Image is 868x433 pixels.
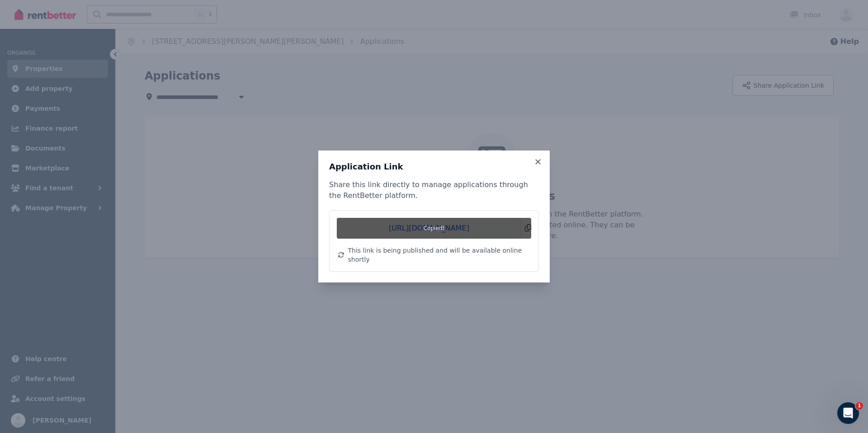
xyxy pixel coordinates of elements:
span: Copied! [337,218,531,239]
button: [URL][DOMAIN_NAME]Copied! [337,218,531,239]
span: This link is being published and will be available online shortly [348,246,531,264]
iframe: Intercom live chat [837,402,859,424]
h3: Application Link [329,161,539,172]
span: 1 [856,402,863,409]
p: Share this link directly to manage applications through the RentBetter platform. [329,179,539,201]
